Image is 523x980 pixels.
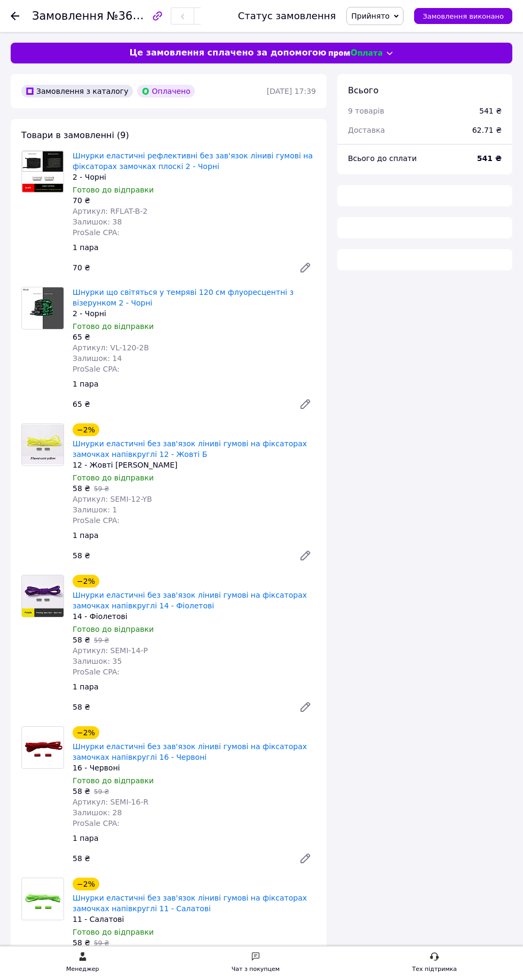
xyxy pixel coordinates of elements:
[73,172,316,182] div: 2 - Чорні
[295,696,316,718] a: Редагувати
[73,354,122,363] span: Залишок: 14
[295,393,316,415] a: Редагувати
[68,260,290,275] div: 70 ₴
[73,636,90,644] span: 58 ₴
[73,575,99,588] div: −2%
[32,10,104,22] span: Замовлення
[21,85,133,98] div: Замовлення з каталогу
[73,505,117,514] span: Залишок: 1
[68,240,320,255] div: 1 пара
[73,798,148,806] span: Артикул: SEMI-16-R
[73,938,90,947] span: 58 ₴
[129,47,326,59] span: Це замовлення сплачено за допомогою
[68,528,320,543] div: 1 пара
[267,87,316,95] time: [DATE] 17:39
[73,439,307,459] a: Шнурки еластичні без зав'язок ліниві гумові на фіксаторах замочках напівкруглі 12 - Жовті Б
[73,207,147,215] span: Артикул: RFLAT-B-2
[73,332,316,342] div: 65 ₴
[73,288,294,307] a: Шнурки що світяться у темряві 120 см флуоресцентні з візерунком 2 - Чорні
[412,964,457,975] div: Тех підтримка
[479,106,502,116] div: 541 ₴
[232,964,280,975] div: Чат з покупцем
[423,12,504,20] span: Замовлення виконано
[73,186,154,194] span: Готово до відправки
[414,8,512,24] button: Замовлення виконано
[295,257,316,278] a: Редагувати
[295,545,316,566] a: Редагувати
[348,107,384,115] span: 9 товарів
[22,575,64,617] img: Шнурки еластичні без зав'язок ліниві гумові на фіксаторах замочках напівкруглі 14 - Фіолетові
[68,397,290,412] div: 65 ₴
[94,788,109,796] span: 59 ₴
[73,484,90,493] span: 58 ₴
[73,742,307,761] a: Шнурки еластичні без зав'язок ліниві гумові на фіксаторах замочках напівкруглі 16 - Червоні
[73,808,122,817] span: Залишок: 28
[73,322,154,331] span: Готово до відправки
[348,85,378,95] span: Всього
[22,881,64,917] img: Шнурки еластичні без зав'язок ліниві гумові на фіксаторах замочках напівкруглі 11 - Салатові
[73,657,122,665] span: Залишок: 35
[94,485,109,493] span: 59 ₴
[22,151,64,192] img: Шнурки еластичні рефлективні без зав'язок ліниві гумові на фіксаторах замочках плоскі 2 - Чорні
[351,12,390,20] span: Прийнято
[73,365,120,373] span: ProSale CPA:
[68,851,290,866] div: 58 ₴
[68,831,320,846] div: 1 пара
[22,424,64,464] img: Шнурки еластичні без зав'язок ліниві гумові на фіксаторах замочках напівкруглі 12 - Жовті Б
[73,611,316,622] div: 14 - Фіолетові
[22,287,64,329] img: Шнурки що світяться у темряві 120 см флуоресцентні з візерунком 2 - Чорні
[73,819,120,828] span: ProSale CPA:
[137,85,195,98] div: Оплачено
[73,726,99,739] div: −2%
[73,516,120,525] span: ProSale CPA:
[73,762,316,773] div: 16 - Червоні
[73,878,99,890] div: −2%
[466,118,508,142] div: 62.71 ₴
[73,668,120,676] span: ProSale CPA:
[73,228,120,237] span: ProSale CPA:
[94,939,109,947] span: 59 ₴
[68,679,320,694] div: 1 пара
[73,473,154,482] span: Готово до відправки
[94,637,109,644] span: 59 ₴
[73,195,316,206] div: 70 ₴
[348,126,385,134] span: Доставка
[73,423,99,436] div: −2%
[73,625,154,633] span: Готово до відправки
[73,646,148,655] span: Артикул: SEMI-14-P
[348,154,417,163] span: Всього до сплати
[107,9,183,22] span: №366336995
[21,130,129,140] span: Товари в замовленні (9)
[73,460,316,470] div: 12 - Жовті [PERSON_NAME]
[11,11,19,21] div: Повернутися назад
[73,495,152,503] span: Артикул: SEMI-12-YB
[238,11,336,21] div: Статус замовлення
[66,964,99,975] div: Менеджер
[295,848,316,869] a: Редагувати
[68,376,320,391] div: 1 пара
[73,591,307,610] a: Шнурки еластичні без зав'язок ліниві гумові на фіксаторах замочках напівкруглі 14 - Фіолетові
[73,894,307,913] a: Шнурки еластичні без зав'язок ліниві гумові на фіксаторах замочках напівкруглі 11 - Салатові
[73,787,90,796] span: 58 ₴
[68,700,290,714] div: 58 ₴
[73,914,316,925] div: 11 - Салатові
[73,151,313,171] a: Шнурки еластичні рефлективні без зав'язок ліниві гумові на фіксаторах замочках плоскі 2 - Чорні
[73,308,316,319] div: 2 - Чорні
[73,928,154,936] span: Готово до відправки
[73,343,149,352] span: Артикул: VL-120-2B
[73,776,154,785] span: Готово до відправки
[68,548,290,563] div: 58 ₴
[22,730,64,765] img: Шнурки еластичні без зав'язок ліниві гумові на фіксаторах замочках напівкруглі 16 - Червоні
[477,154,502,163] b: 541 ₴
[73,218,122,226] span: Залишок: 38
